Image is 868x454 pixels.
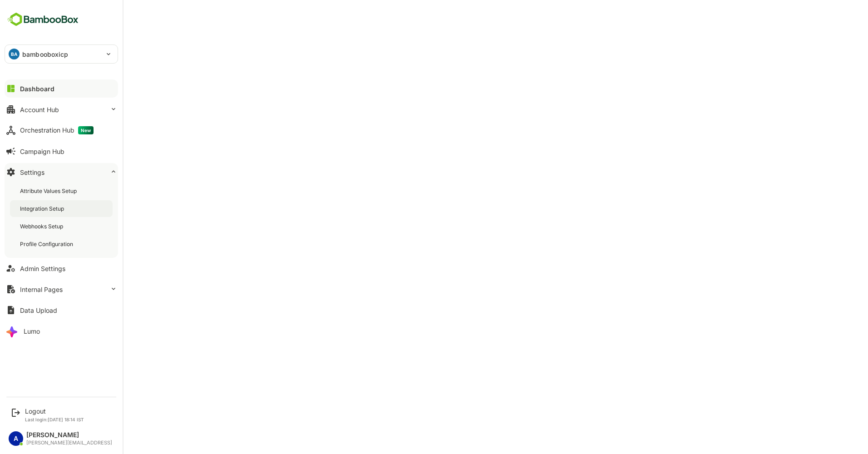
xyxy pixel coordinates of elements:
div: [PERSON_NAME][EMAIL_ADDRESS] [26,440,112,446]
div: A [9,431,23,446]
button: Account Hub [5,100,118,118]
div: Campaign Hub [20,148,64,155]
button: Lumo [5,322,118,340]
button: Dashboard [5,79,118,98]
button: Settings [5,163,118,181]
div: Data Upload [20,306,57,314]
div: Dashboard [20,85,54,93]
div: Orchestration Hub [20,126,94,134]
p: bambooboxicp [22,49,69,59]
p: Last login: [DATE] 18:14 IST [25,417,84,422]
span: New [78,126,94,134]
button: Internal Pages [5,280,118,298]
div: [PERSON_NAME] [26,431,112,439]
div: BAbambooboxicp [5,45,118,63]
div: Account Hub [20,106,59,113]
button: Admin Settings [5,259,118,277]
button: Data Upload [5,301,118,319]
div: Settings [20,168,44,176]
div: Internal Pages [20,286,63,293]
div: Logout [25,407,84,415]
div: Lumo [24,327,40,335]
div: Profile Configuration [20,240,75,248]
div: Integration Setup [20,205,66,212]
button: Orchestration HubNew [5,121,118,139]
div: Admin Settings [20,265,65,272]
img: BambooboxFullLogoMark.5f36c76dfaba33ec1ec1367b70bb1252.svg [5,11,81,28]
div: Attribute Values Setup [20,187,79,195]
div: Webhooks Setup [20,222,65,230]
button: Campaign Hub [5,142,118,160]
div: BA [9,49,20,59]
